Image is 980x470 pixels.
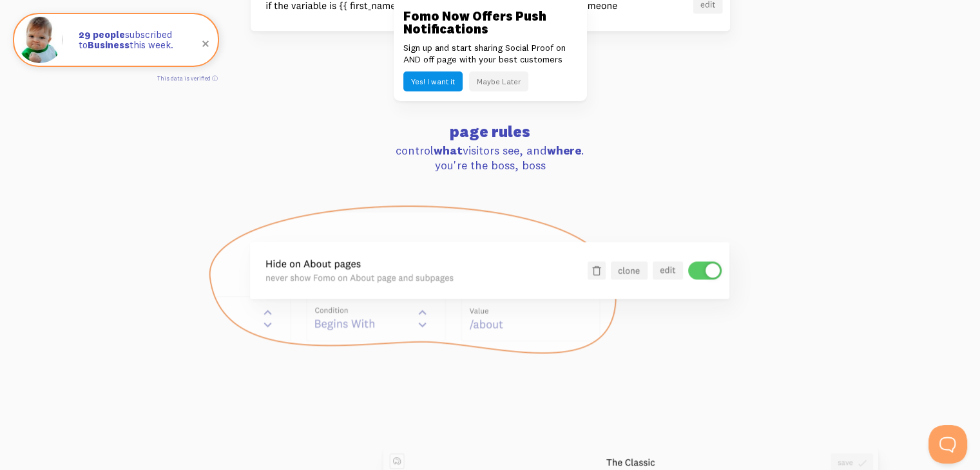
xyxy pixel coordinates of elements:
[928,425,967,464] iframe: Help Scout Beacon - Open
[79,30,205,51] p: subscribed to this week.
[88,39,130,51] strong: Business
[131,143,850,173] p: control visitors see, and . you're the boss, boss
[403,71,463,91] button: Yes! I want it
[434,143,463,158] strong: what
[17,17,63,63] img: Fomo
[469,71,528,91] button: Maybe Later
[403,10,577,35] h3: Fomo Now Offers Push Notifications
[207,204,773,355] img: page-rules-0e6b0490dd9ebfa6481ad8a672f286f7ba4a809a3b6b3563619a710f1e9325c7.png
[157,75,218,82] a: This data is verified ⓘ
[403,42,577,65] p: Sign up and start sharing Social Proof on AND off page with your best customers
[79,28,125,41] strong: 29 people
[131,124,850,139] h3: page rules
[547,143,581,158] strong: where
